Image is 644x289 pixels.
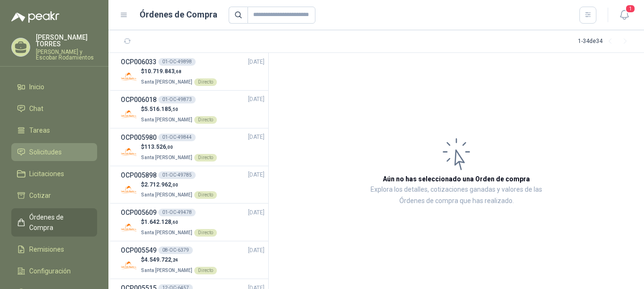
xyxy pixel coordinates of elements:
[29,103,43,114] span: Chat
[194,267,217,274] div: Directo
[166,144,173,150] span: ,00
[11,240,97,258] a: Remisiones
[11,100,97,118] a: Chat
[121,245,264,275] a: OCP00554908-OC-6379[DATE] Company Logo$4.549.722,24Santa [PERSON_NAME]Directo
[194,229,217,237] div: Directo
[11,121,97,139] a: Tareas
[141,155,192,160] span: Santa [PERSON_NAME]
[121,106,137,123] img: Company Logo
[158,171,196,179] div: 01-OC-49785
[141,180,217,189] p: $
[248,208,264,217] span: [DATE]
[158,96,196,103] div: 01-OC-49873
[29,266,71,276] span: Configuración
[174,69,182,74] span: ,68
[248,95,264,104] span: [DATE]
[144,219,178,225] span: 1.642.128
[121,57,157,67] h3: OCP006033
[141,230,192,235] span: Santa [PERSON_NAME]
[144,68,182,75] span: 10.719.843
[11,143,97,161] a: Solicitudes
[121,68,137,85] img: Company Logo
[29,190,51,201] span: Cotizar
[121,132,157,143] h3: OCP005980
[141,192,192,197] span: Santa [PERSON_NAME]
[248,246,264,255] span: [DATE]
[36,49,97,60] p: [PERSON_NAME] y Escobar Rodamientos
[29,82,44,92] span: Inicio
[171,107,178,112] span: ,50
[121,132,264,162] a: OCP00598001-OC-49844[DATE] Company Logo$113.526,00Santa [PERSON_NAME]Directo
[29,244,64,255] span: Remisiones
[121,207,157,218] h3: OCP005609
[141,79,192,85] span: Santa [PERSON_NAME]
[383,174,530,184] h3: Aún no has seleccionado una Orden de compra
[141,218,217,227] p: $
[121,170,157,180] h3: OCP005898
[29,169,64,179] span: Licitaciones
[171,220,178,225] span: ,60
[141,67,217,76] p: $
[121,257,137,273] img: Company Logo
[144,256,178,263] span: 4.549.722
[194,78,217,86] div: Directo
[141,255,217,264] p: $
[121,144,137,161] img: Company Logo
[144,181,178,188] span: 2.712.962
[194,116,217,124] div: Directo
[141,105,217,114] p: $
[616,7,633,24] button: 1
[141,143,217,152] p: $
[141,268,192,273] span: Santa [PERSON_NAME]
[29,147,62,157] span: Solicitudes
[248,58,264,67] span: [DATE]
[121,94,157,105] h3: OCP006018
[144,144,173,150] span: 113.526
[36,34,97,47] p: [PERSON_NAME] TORRES
[121,207,264,237] a: OCP00560901-OC-49478[DATE] Company Logo$1.642.128,60Santa [PERSON_NAME]Directo
[578,34,633,49] div: 1 - 34 de 34
[121,57,264,86] a: OCP00603301-OC-49898[DATE] Company Logo$10.719.843,68Santa [PERSON_NAME]Directo
[158,58,196,66] div: 01-OC-49898
[121,94,264,124] a: OCP00601801-OC-49873[DATE] Company Logo$5.516.185,50Santa [PERSON_NAME]Directo
[158,246,193,254] div: 08-OC-6379
[11,165,97,183] a: Licitaciones
[171,182,178,187] span: ,00
[144,106,178,112] span: 5.516.185
[29,125,50,136] span: Tareas
[248,133,264,142] span: [DATE]
[194,191,217,199] div: Directo
[11,262,97,280] a: Configuración
[11,78,97,96] a: Inicio
[29,212,88,233] span: Órdenes de Compra
[140,8,217,21] h1: Órdenes de Compra
[158,134,196,141] div: 01-OC-49844
[194,154,217,161] div: Directo
[625,4,636,13] span: 1
[11,11,59,23] img: Logo peakr
[121,245,157,255] h3: OCP005549
[171,257,178,263] span: ,24
[121,181,137,198] img: Company Logo
[248,170,264,179] span: [DATE]
[11,208,97,237] a: Órdenes de Compra
[363,184,550,207] p: Explora los detalles, cotizaciones ganadas y valores de las Órdenes de compra que has realizado.
[121,170,264,200] a: OCP00589801-OC-49785[DATE] Company Logo$2.712.962,00Santa [PERSON_NAME]Directo
[141,117,192,122] span: Santa [PERSON_NAME]
[121,219,137,236] img: Company Logo
[158,209,196,216] div: 01-OC-49478
[11,187,97,204] a: Cotizar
